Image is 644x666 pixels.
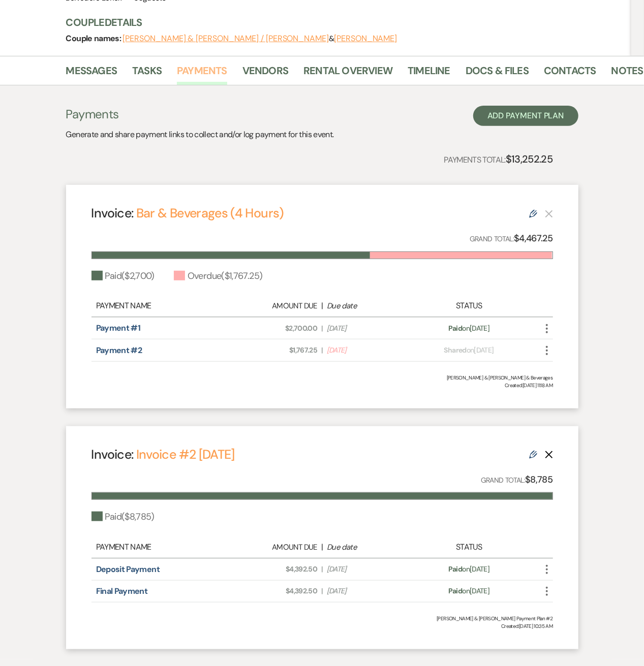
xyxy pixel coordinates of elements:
[321,586,322,596] span: |
[242,62,288,85] a: Vendors
[334,35,397,43] button: [PERSON_NAME]
[96,564,160,575] a: Deposit Payment
[96,586,148,596] a: Final Payment
[91,510,155,524] div: Paid ( $8,785 )
[66,128,334,141] p: Generate and share payment links to collect and/or log payment for this event.
[123,34,397,44] span: &
[237,323,317,334] span: $2,700.00
[91,446,235,463] h4: Invoice:
[544,62,596,85] a: Contacts
[96,323,141,333] a: Payment #1
[444,151,553,167] p: Payments Total:
[444,345,467,355] span: Shared
[232,300,413,312] div: |
[408,62,450,85] a: Timeline
[448,564,462,574] span: Paid
[412,345,525,356] div: on [DATE]
[514,232,553,244] strong: $4,467.25
[481,472,553,487] p: Grand Total:
[91,374,553,382] div: [PERSON_NAME] & [PERSON_NAME] & Beverages
[232,541,413,553] div: |
[237,564,317,575] span: $4,392.50
[412,564,525,575] div: on [DATE]
[66,62,117,85] a: Messages
[96,345,142,356] a: Payment #2
[327,323,407,334] span: [DATE]
[237,542,317,553] div: Amount Due
[174,269,263,283] div: Overdue ( $1,767.25 )
[448,324,462,333] span: Paid
[136,205,284,221] a: Bar & Beverages (4 Hours)
[473,106,578,126] button: Add Payment Plan
[237,586,317,596] span: $4,392.50
[91,204,284,222] h4: Invoice:
[91,382,553,389] span: Created: [DATE] 11:18 AM
[123,35,329,43] button: [PERSON_NAME] & [PERSON_NAME] / [PERSON_NAME]
[545,209,553,218] button: This payment plan cannot be deleted because it contains links that have been paid through Weven’s...
[412,586,525,596] div: on [DATE]
[466,62,529,85] a: Docs & Files
[66,33,123,44] span: Couple names:
[237,300,317,312] div: Amount Due
[237,345,317,356] span: $1,767.25
[321,323,322,334] span: |
[611,62,643,85] a: Notes
[91,615,553,622] div: [PERSON_NAME] & [PERSON_NAME] Payment Plan #2
[525,473,553,486] strong: $8,785
[96,541,232,553] div: Payment Name
[303,62,392,85] a: Rental Overview
[321,564,322,575] span: |
[66,106,334,123] h3: Payments
[448,586,462,595] span: Paid
[132,62,162,85] a: Tasks
[470,231,553,246] p: Grand Total:
[412,300,525,312] div: Status
[412,541,525,553] div: Status
[321,345,322,356] span: |
[327,345,407,356] span: [DATE]
[91,622,553,630] span: Created: [DATE] 10:35 AM
[177,62,227,85] a: Payments
[66,15,621,29] h3: Couple Details
[327,564,407,575] span: [DATE]
[506,152,553,166] strong: $13,252.25
[412,323,525,334] div: on [DATE]
[91,269,155,283] div: Paid ( $2,700 )
[136,446,235,463] a: Invoice #2 [DATE]
[327,542,407,553] div: Due date
[327,300,407,312] div: Due date
[327,586,407,596] span: [DATE]
[96,300,232,312] div: Payment Name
